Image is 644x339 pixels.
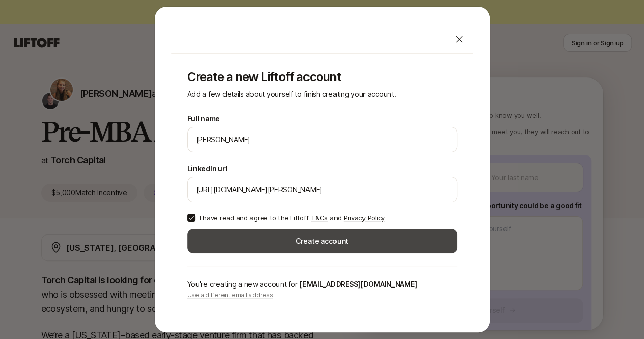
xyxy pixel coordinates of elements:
[187,214,195,222] button: I have read and agree to the Liftoff T&Cs and Privacy Policy
[187,229,457,253] button: Create account
[187,88,457,100] p: Add a few details about yourself to finish creating your account.
[187,70,457,84] p: Create a new Liftoff account
[187,163,228,175] label: LinkedIn url
[311,214,328,222] a: T&Cs
[200,213,385,223] p: I have read and agree to the Liftoff and
[187,154,365,157] p: We'll use [PERSON_NAME] as your preferred name.
[196,184,449,196] input: e.g. https://www.linkedin.com/in/melanie-perkins
[187,278,457,291] p: You're creating a new account for
[344,214,385,222] a: Privacy Policy
[187,113,220,125] label: Full name
[196,134,449,146] input: e.g. Melanie Perkins
[299,280,417,289] span: [EMAIL_ADDRESS][DOMAIN_NAME]
[187,291,457,300] p: Use a different email address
